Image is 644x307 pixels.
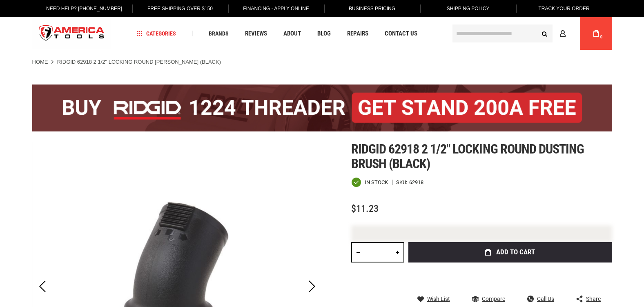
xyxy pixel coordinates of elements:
button: Add to Cart [408,242,612,263]
a: Reviews [241,28,271,39]
img: BOGO: Buy the RIDGID® 1224 Threader (26092), get the 92467 200A Stand FREE! [32,85,612,131]
span: About [283,31,301,37]
a: Blog [314,28,334,39]
a: Wish List [417,295,450,303]
strong: RIDGID 62918 2 1/2" LOCKING ROUND [PERSON_NAME] (BLACK) [57,59,221,65]
div: 62918 [409,180,423,185]
span: Shipping Policy [447,6,490,11]
a: Categories [133,28,180,39]
span: Categories [137,31,176,36]
a: store logo [32,18,111,49]
span: Ridgid 62918 2 1/2" locking round dusting brush (black) [351,141,584,171]
span: Contact Us [385,31,417,37]
a: Compare [472,295,505,303]
div: Availability [351,177,388,187]
span: In stock [365,180,388,185]
span: Repairs [347,31,368,37]
span: $11.23 [351,203,379,214]
span: Add to Cart [496,249,535,256]
a: Contact Us [381,28,421,39]
a: Brands [205,28,232,39]
span: 0 [600,35,603,39]
span: Wish List [427,296,450,302]
a: 0 [588,17,604,50]
strong: SKU [396,180,409,185]
a: Repairs [343,28,372,39]
button: Search [537,26,553,41]
a: Call Us [527,295,554,303]
span: Reviews [245,31,267,37]
span: Call Us [537,296,554,302]
span: Share [586,296,601,302]
span: Compare [482,296,505,302]
a: Home [32,58,48,66]
span: Brands [209,31,229,36]
span: Blog [317,31,331,37]
img: America Tools [32,18,111,49]
a: About [280,28,305,39]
